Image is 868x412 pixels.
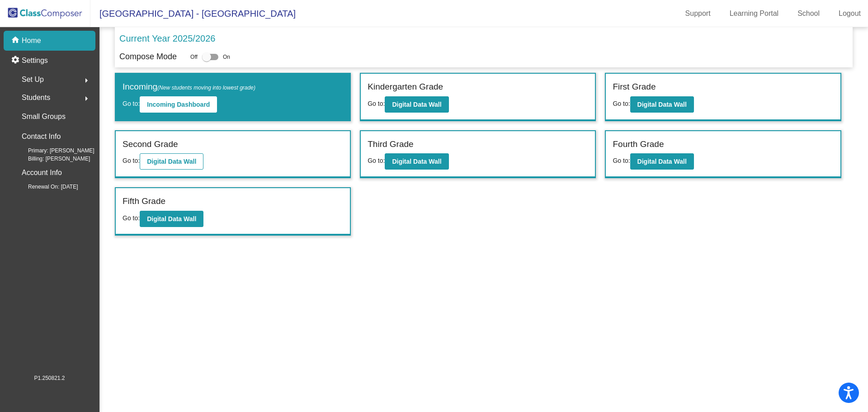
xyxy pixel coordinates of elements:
[368,100,385,107] span: Go to:
[11,55,22,66] mat-icon: settings
[147,215,196,223] b: Digital Data Wall
[368,81,443,94] label: Kindergarten Grade
[147,101,210,108] b: Incoming Dashboard
[123,100,140,107] span: Go to:
[831,6,868,21] a: Logout
[11,35,22,46] mat-icon: home
[123,214,140,222] span: Go to:
[14,155,90,163] span: Billing: [PERSON_NAME]
[22,110,66,123] p: Small Groups
[637,101,687,108] b: Digital Data Wall
[385,153,448,170] button: Digital Data Wall
[147,158,196,165] b: Digital Data Wall
[140,153,203,170] button: Digital Data Wall
[22,73,44,86] span: Set Up
[22,35,41,46] p: Home
[190,53,198,61] span: Off
[613,100,630,107] span: Go to:
[790,6,827,21] a: School
[613,81,656,94] label: First Grade
[613,157,630,164] span: Go to:
[22,91,50,104] span: Students
[14,183,78,191] span: Renewal On: [DATE]
[722,6,786,21] a: Learning Portal
[81,75,92,86] mat-icon: arrow_right
[140,96,217,113] button: Incoming Dashboard
[630,96,694,113] button: Digital Data Wall
[123,195,165,208] label: Fifth Grade
[637,158,687,165] b: Digital Data Wall
[81,93,92,104] mat-icon: arrow_right
[223,53,230,61] span: On
[368,157,385,164] span: Go to:
[392,101,441,108] b: Digital Data Wall
[385,96,448,113] button: Digital Data Wall
[678,6,718,21] a: Support
[630,153,694,170] button: Digital Data Wall
[123,157,140,164] span: Go to:
[123,81,255,94] label: Incoming
[119,51,177,63] p: Compose Mode
[22,130,61,143] p: Contact Info
[368,138,413,151] label: Third Grade
[119,32,215,45] p: Current Year 2025/2026
[392,158,441,165] b: Digital Data Wall
[613,138,664,151] label: Fourth Grade
[140,211,203,227] button: Digital Data Wall
[14,147,94,155] span: Primary: [PERSON_NAME]
[90,6,296,21] span: [GEOGRAPHIC_DATA] - [GEOGRAPHIC_DATA]
[157,85,255,91] span: (New students moving into lowest grade)
[123,138,178,151] label: Second Grade
[22,55,48,66] p: Settings
[22,166,62,179] p: Account Info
